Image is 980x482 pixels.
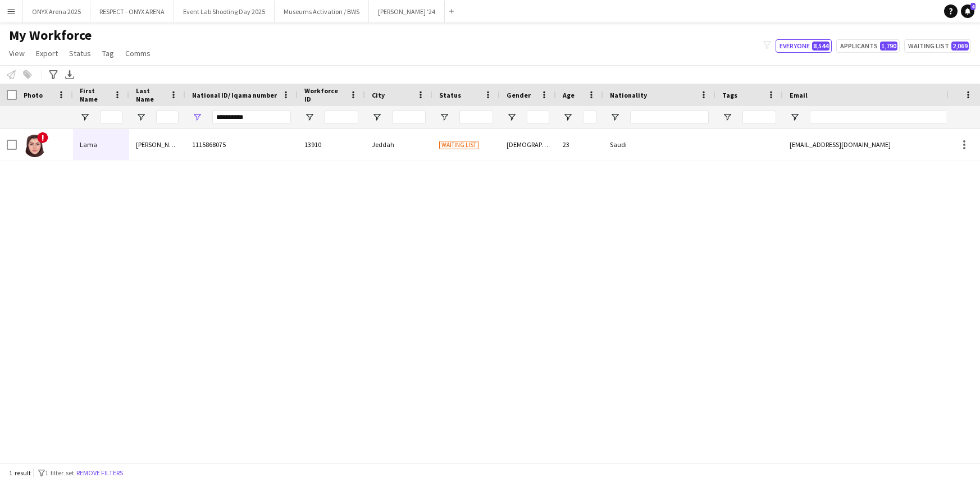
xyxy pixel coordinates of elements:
[23,1,90,22] button: ONYX Arena 2025
[507,112,517,122] button: Open Filter Menu
[31,46,62,61] a: Export
[365,129,432,160] div: Jeddah
[439,112,449,122] button: Open Filter Menu
[812,42,829,51] span: 8,544
[722,91,737,99] span: Tags
[880,42,897,51] span: 1,790
[298,129,365,160] div: 13910
[192,112,202,122] button: Open Filter Menu
[392,111,426,124] input: City Filter Input
[722,112,732,122] button: Open Filter Menu
[836,39,900,53] button: Applicants1,790
[47,68,60,81] app-action-btn: Advanced filters
[45,469,74,477] span: 1 filter set
[563,91,575,99] span: Age
[527,111,549,124] input: Gender Filter Input
[9,48,25,58] span: View
[4,46,29,61] a: View
[459,111,493,124] input: Status Filter Input
[583,111,596,124] input: Age Filter Input
[500,129,556,160] div: [DEMOGRAPHIC_DATA]
[603,129,715,160] div: Saudi
[125,48,151,58] span: Comms
[36,48,58,58] span: Export
[439,141,478,149] span: Waiting list
[174,1,275,22] button: Event Lab Shooting Day 2025
[24,91,43,99] span: Photo
[904,39,971,53] button: Waiting list2,069
[563,112,573,122] button: Open Filter Menu
[325,111,358,124] input: Workforce ID Filter Input
[37,132,48,143] span: !
[74,467,125,479] button: Remove filters
[776,39,832,53] button: Everyone8,544
[790,91,808,99] span: Email
[192,140,226,149] span: 1115868075
[156,111,179,124] input: Last Name Filter Input
[742,111,776,124] input: Tags Filter Input
[73,129,129,160] div: Lama
[610,91,647,99] span: Nationality
[304,112,314,122] button: Open Filter Menu
[951,42,969,51] span: 2,069
[275,1,369,22] button: Museums Activation / BWS
[24,135,46,157] img: Lama awad
[961,4,974,18] a: 4
[970,3,976,10] span: 4
[212,111,291,124] input: National ID/ Iqama number Filter Input
[80,86,109,103] span: First Name
[304,86,345,103] span: Workforce ID
[121,46,155,61] a: Comms
[129,129,185,160] div: [PERSON_NAME]
[610,112,620,122] button: Open Filter Menu
[9,27,92,44] span: My Workforce
[439,91,461,99] span: Status
[98,46,118,61] a: Tag
[630,111,709,124] input: Nationality Filter Input
[372,112,382,122] button: Open Filter Menu
[102,48,114,58] span: Tag
[90,1,174,22] button: RESPECT - ONYX ARENA
[100,111,122,124] input: First Name Filter Input
[507,91,531,99] span: Gender
[69,48,91,58] span: Status
[369,1,445,22] button: [PERSON_NAME] '24
[63,68,76,81] app-action-btn: Export XLSX
[556,129,603,160] div: 23
[790,112,800,122] button: Open Filter Menu
[136,112,146,122] button: Open Filter Menu
[372,91,385,99] span: City
[192,91,277,99] span: National ID/ Iqama number
[136,86,165,103] span: Last Name
[65,46,95,61] a: Status
[80,112,90,122] button: Open Filter Menu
